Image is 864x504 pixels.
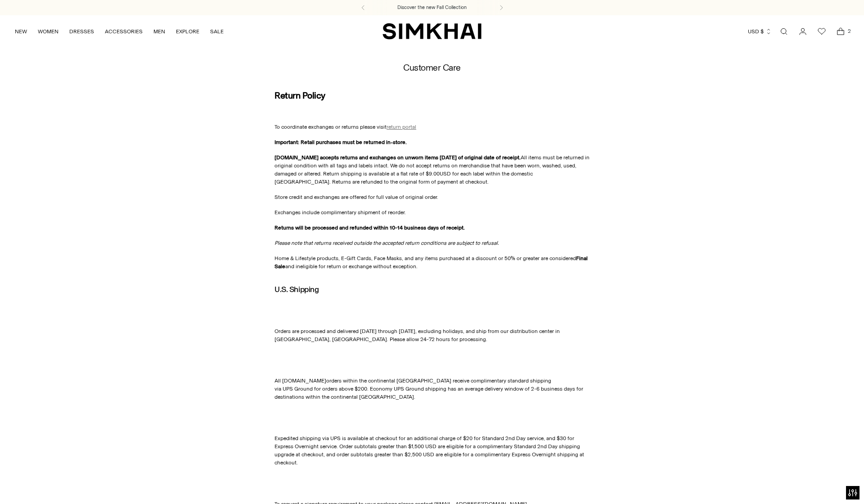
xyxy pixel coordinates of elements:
[274,240,499,246] em: Please note that returns received outside the accepted return conditions are subject to refusal.
[153,22,165,41] a: MEN
[274,225,465,231] strong: Returns will be processed and refunded within 10-14 business days of receipt.
[38,22,58,41] a: WOMEN
[397,4,467,11] a: Discover the new Fall Collection
[274,327,589,343] div: Orders are processed and delivered [DATE] through [DATE], excluding holidays, and ship from our d...
[274,139,407,145] strong: Important: Retail purchases must be returned in-store.
[274,90,325,101] strong: Return Policy
[274,193,589,201] p: Store credit and exchanges are offered for full value of original order.
[69,22,94,41] a: DRESSES
[382,22,481,40] a: SIMKHAI
[403,63,461,72] h1: Customer Care
[794,22,812,40] a: Go to the account page
[274,434,589,467] div: Expedited shipping via UPS is available at checkout for an additional charge of $20 for Standard ...
[176,22,199,41] a: EXPLORE
[387,124,416,130] a: return portal
[274,285,589,293] h2: U.S. Shipping
[15,22,27,41] a: NEW
[813,22,831,40] a: Wishlist
[274,208,589,216] p: Exchanges include complimentary shipment of reorder.
[210,22,224,41] a: SALE
[274,254,589,270] p: Home & Lifestyle products, E-Gift Cards, Face Masks, and any items purchased at a discount or 50%...
[105,22,143,41] a: ACCESSORIES
[274,123,589,131] p: To coordinate exchanges or returns please visit
[274,377,589,401] div: All orders within the continental [GEOGRAPHIC_DATA] receive complimentary standard shipping via U...
[282,378,326,384] span: [DOMAIN_NAME]
[748,22,772,41] button: USD $
[274,154,521,161] strong: [DOMAIN_NAME] accepts returns and exchanges on unworn items [DATE] of original date of receipt.
[775,22,793,40] a: Open search modal
[274,153,589,186] p: All items must be returned in original condition with all tags and labels intact. We do not accep...
[845,27,853,35] span: 2
[832,22,850,40] a: Open cart modal
[819,462,855,495] iframe: Gorgias live chat messenger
